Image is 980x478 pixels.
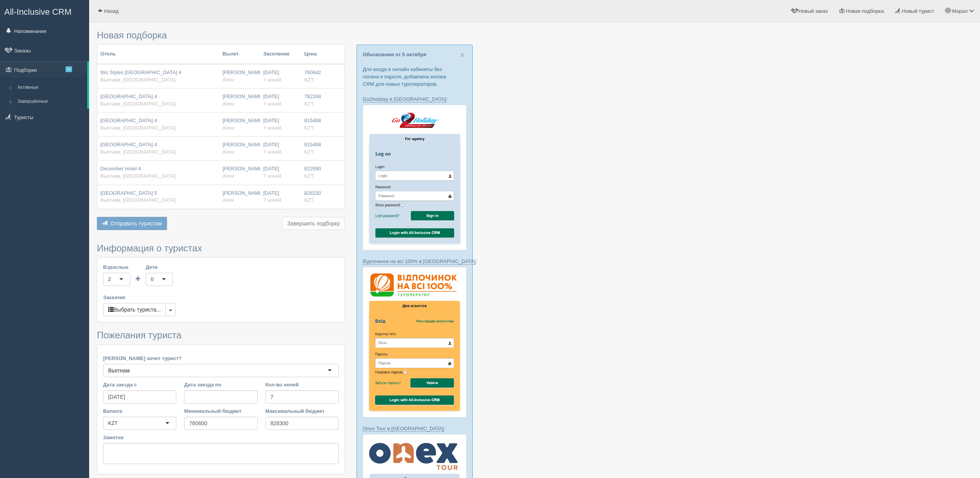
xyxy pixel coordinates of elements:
[304,94,321,99] span: 782248
[100,125,176,131] span: Вьетнам, [GEOGRAPHIC_DATA]
[100,94,157,99] span: [GEOGRAPHIC_DATA] 4
[363,425,467,432] p: :
[103,434,339,441] label: Заметки
[304,166,321,171] span: 822690
[263,101,281,107] span: 7 ночей
[363,426,444,432] a: Onex Tour в [GEOGRAPHIC_DATA]
[100,190,157,196] span: [GEOGRAPHIC_DATA] 5
[97,217,167,230] button: Отправить туристам
[222,117,257,132] div: [PERSON_NAME]
[304,125,314,131] span: KZT
[263,165,298,180] div: [DATE]
[363,258,467,265] p: :
[184,381,257,388] label: Дата заезда по
[100,142,157,147] span: [GEOGRAPHIC_DATA] 4
[97,30,345,40] h3: Новая подборка
[363,95,467,103] p: :
[184,407,257,415] label: Минимальный бюджет
[100,149,176,155] span: Вьетнам, [GEOGRAPHIC_DATA]
[263,149,281,155] span: 7 ночей
[304,77,314,83] span: KZT
[265,407,339,415] label: Максимальный бюджет
[222,173,234,179] span: Anex
[100,69,181,75] span: Ibis Styles [GEOGRAPHIC_DATA] 4
[14,95,87,109] a: Завершённые
[363,96,446,102] a: Go2holiday в [GEOGRAPHIC_DATA]
[108,275,111,283] div: 2
[265,381,339,388] label: Кол-во ночей
[301,45,324,64] th: Цена
[103,294,339,301] label: Заказчик
[222,149,234,155] span: Anex
[952,8,968,14] span: Марал
[282,217,345,230] button: Завершить подборку
[263,173,281,179] span: 7 ночей
[100,101,176,107] span: Вьетнам, [GEOGRAPHIC_DATA]
[97,330,181,340] span: Пожелания туриста
[100,197,176,203] span: Вьетнам, [GEOGRAPHIC_DATA]
[103,303,166,316] button: Выбрать туриста...
[146,263,173,271] label: Дети
[100,173,176,179] span: Вьетнам, [GEOGRAPHIC_DATA]
[263,69,298,83] div: [DATE]
[363,66,467,88] p: Для входа в онлайн кабинеты без логина и пароля, добавлена кнопка CRM для новых туроператоров.
[222,197,234,203] span: Anex
[97,243,345,253] h3: Информация о туристах
[263,190,298,204] div: [DATE]
[363,258,475,265] a: Відпочинок на всі 100% в [GEOGRAPHIC_DATA]
[222,125,234,131] span: Anex
[363,267,467,417] img: %D0%B2%D1%96%D0%B4%D0%BF%D0%BE%D1%87%D0%B8%D0%BD%D0%BE%D0%BA-%D0%BD%D0%B0-%D0%B2%D1%81%D1%96-100-...
[4,7,72,17] span: All-Inclusive CRM
[103,407,176,415] label: Валюта
[304,190,321,196] span: 828230
[460,51,465,59] button: Close
[0,0,89,22] a: All-Inclusive CRM
[846,8,884,14] span: Новая подборка
[263,93,298,107] div: [DATE]
[363,52,426,57] a: Обновления от 5 октября
[100,77,176,83] span: Вьетнам, [GEOGRAPHIC_DATA]
[222,165,257,180] div: [PERSON_NAME]
[263,117,298,132] div: [DATE]
[263,197,281,203] span: 7 ночей
[110,220,162,227] span: Отправить туристам
[902,8,934,14] span: Новый турист
[108,419,118,427] div: KZT
[304,101,314,107] span: KZT
[222,101,234,107] span: Anex
[222,77,234,83] span: Anex
[265,390,339,404] input: 7-10 или 7,10,14
[14,81,87,95] a: Активные
[219,45,260,64] th: Вылет
[104,8,119,14] span: Назад
[460,50,465,59] span: ×
[260,45,301,64] th: Заселение
[263,77,281,83] span: 7 ночей
[222,190,257,204] div: [PERSON_NAME]
[151,275,153,283] div: 0
[304,197,314,203] span: KZT
[263,125,281,131] span: 7 ночей
[263,141,298,156] div: [DATE]
[363,105,467,250] img: go2holiday-login-via-crm-for-travel-agents.png
[100,118,157,123] span: [GEOGRAPHIC_DATA] 4
[798,8,828,14] span: Новый заказ
[304,142,321,147] span: 815488
[304,149,314,155] span: KZT
[100,166,141,171] span: December Hotel 4
[304,173,314,179] span: KZT
[97,45,219,64] th: Отель
[222,93,257,107] div: [PERSON_NAME]
[304,118,321,123] span: 815488
[65,66,72,72] span: 6
[304,69,321,75] span: 760642
[108,367,130,374] div: Вьетнам
[222,141,257,156] div: [PERSON_NAME]
[103,381,176,388] label: Дата заезда с
[103,263,130,271] label: Взрослые
[222,69,257,83] div: [PERSON_NAME]
[103,355,339,362] label: [PERSON_NAME] хочет турист?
